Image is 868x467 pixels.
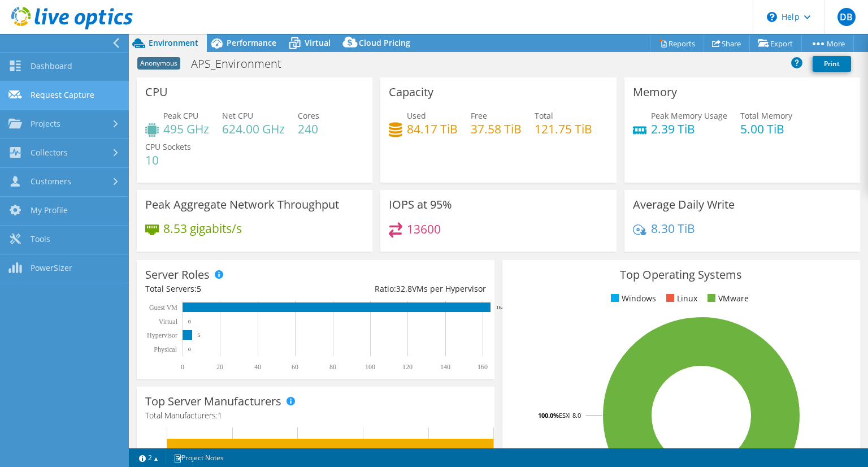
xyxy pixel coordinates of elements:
[471,123,522,135] h4: 37.58 TiB
[608,292,656,305] li: Windows
[407,223,441,235] h4: 13600
[145,154,191,166] h4: 10
[440,363,450,371] text: 140
[145,198,339,211] h3: Peak Aggregate Network Throughput
[222,110,253,121] span: Net CPU
[188,319,191,325] text: 0
[402,363,413,371] text: 120
[188,347,191,352] text: 0
[471,110,487,121] span: Free
[145,409,486,422] h4: Total Manufacturers:
[705,292,749,305] li: VMware
[633,198,735,211] h3: Average Daily Write
[216,363,223,371] text: 20
[535,110,553,121] span: Total
[137,57,180,70] span: Anonymous
[197,283,201,294] span: 5
[145,269,210,281] h3: Server Roles
[329,363,336,371] text: 80
[131,451,166,465] a: 2
[801,34,854,52] a: More
[163,123,209,135] h4: 495 GHz
[407,123,458,135] h4: 84.17 TiB
[298,123,319,135] h4: 240
[186,58,299,70] h1: APS_Environment
[145,283,315,295] div: Total Servers:
[496,305,504,310] text: 164
[389,198,452,211] h3: IOPS at 95%
[813,56,851,72] a: Print
[837,8,856,26] span: DB
[396,283,412,294] span: 32.8
[163,110,198,121] span: Peak CPU
[511,269,852,281] h3: Top Operating Systems
[149,304,177,312] text: Guest VM
[254,363,261,371] text: 40
[559,411,581,420] tspan: ESXi 8.0
[149,37,198,48] span: Environment
[651,222,695,235] h4: 8.30 TiB
[227,37,276,48] span: Performance
[305,37,331,48] span: Virtual
[315,283,485,295] div: Ratio: VMs per Hypervisor
[749,34,802,52] a: Export
[538,411,559,420] tspan: 100.0%
[740,110,792,121] span: Total Memory
[535,123,592,135] h4: 121.75 TiB
[166,451,232,465] a: Project Notes
[365,363,375,371] text: 100
[767,12,777,22] svg: \n
[359,37,410,48] span: Cloud Pricing
[159,318,178,326] text: Virtual
[651,110,727,121] span: Peak Memory Usage
[181,363,184,371] text: 0
[147,331,177,339] text: Hypervisor
[740,123,792,135] h4: 5.00 TiB
[218,410,222,421] span: 1
[633,86,677,98] h3: Memory
[145,86,168,98] h3: CPU
[478,363,488,371] text: 160
[651,123,727,135] h4: 2.39 TiB
[198,332,201,338] text: 5
[389,86,433,98] h3: Capacity
[298,110,319,121] span: Cores
[145,395,281,408] h3: Top Server Manufacturers
[222,123,285,135] h4: 624.00 GHz
[154,345,177,353] text: Physical
[145,141,191,152] span: CPU Sockets
[163,222,242,235] h4: 8.53 gigabits/s
[650,34,704,52] a: Reports
[704,34,750,52] a: Share
[407,110,426,121] span: Used
[292,363,298,371] text: 60
[663,292,697,305] li: Linux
